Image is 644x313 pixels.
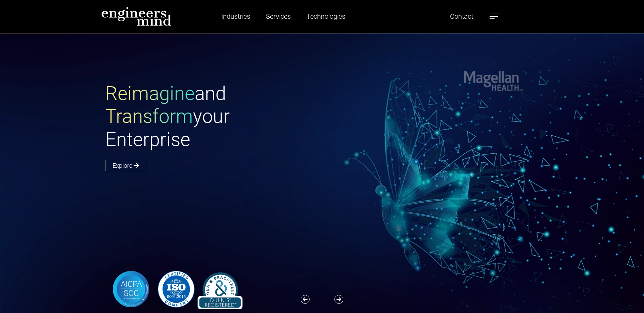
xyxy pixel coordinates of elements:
h1: and your Enterprise [105,82,322,151]
img: logo [101,7,171,26]
span: Transform [105,105,193,128]
a: Industries [219,9,253,24]
a: Technologies [304,9,348,24]
a: Services [263,9,294,24]
img: banner-logo [105,269,246,309]
a: Explore [105,160,146,171]
span: Reimagine [105,82,195,105]
a: Contact [447,9,476,24]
